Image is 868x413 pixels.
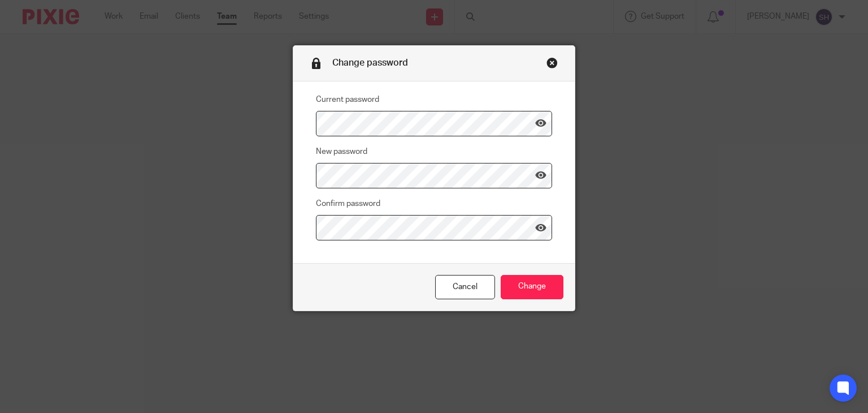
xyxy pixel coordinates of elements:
label: Current password [316,94,379,105]
label: New password [316,146,367,157]
a: Close this dialog window [546,57,558,72]
span: Change password [332,58,408,67]
input: Change [501,275,563,299]
label: Confirm password [316,198,380,209]
a: Cancel [435,275,495,299]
